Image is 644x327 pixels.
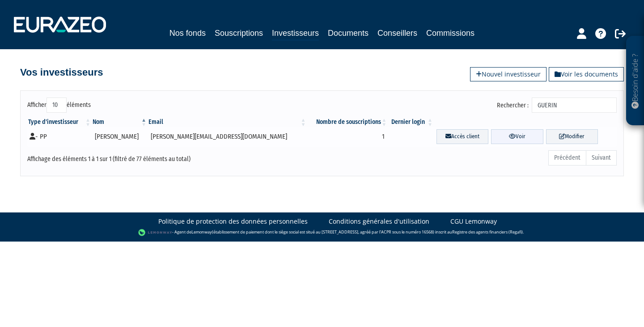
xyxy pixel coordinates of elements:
[434,118,617,127] th: &nbsp;
[272,27,319,41] a: Investisseurs
[14,17,106,33] img: 1732889491-logotype_eurazeo_blanc_rvb.png
[9,228,635,237] div: - Agent de (établissement de paiement dont le siège social est situé au [STREET_ADDRESS], agréé p...
[450,217,497,226] a: CGU Lemonway
[549,67,624,81] a: Voir les documents
[497,98,617,113] label: Rechercher :
[532,98,617,113] input: Rechercher :
[138,228,173,237] img: logo-lemonway.png
[27,118,92,127] th: Type d'investisseur : activer pour trier la colonne par ordre croissant
[377,27,417,39] a: Conseillers
[148,118,307,127] th: Email : activer pour trier la colonne par ordre croissant
[388,118,434,127] th: Dernier login : activer pour trier la colonne par ordre croissant
[158,217,308,226] a: Politique de protection des données personnelles
[27,127,92,147] td: - PP
[328,27,369,39] a: Documents
[92,118,148,127] th: Nom : activer pour trier la colonne par ordre d&eacute;croissant
[307,118,388,127] th: Nombre de souscriptions : activer pour trier la colonne par ordre croissant
[215,27,263,39] a: Souscriptions
[20,67,103,78] h4: Vos investisseurs
[546,129,598,144] a: Modifier
[452,229,523,235] a: Registre des agents financiers (Regafi)
[491,129,543,144] a: Voir
[191,229,212,235] a: Lemonway
[329,217,429,226] a: Conditions générales d'utilisation
[148,127,307,147] td: [PERSON_NAME][EMAIL_ADDRESS][DOMAIN_NAME]
[169,27,206,39] a: Nos fonds
[92,127,148,147] td: [PERSON_NAME]
[630,41,640,121] p: Besoin d'aide ?
[27,98,91,113] label: Afficher éléments
[426,27,475,39] a: Commissions
[470,67,547,81] a: Nouvel investisseur
[47,98,67,113] select: Afficheréléments
[27,149,265,164] div: Affichage des éléments 1 à 1 sur 1 (filtré de 77 éléments au total)
[307,127,388,147] td: 1
[436,129,488,144] a: Accès client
